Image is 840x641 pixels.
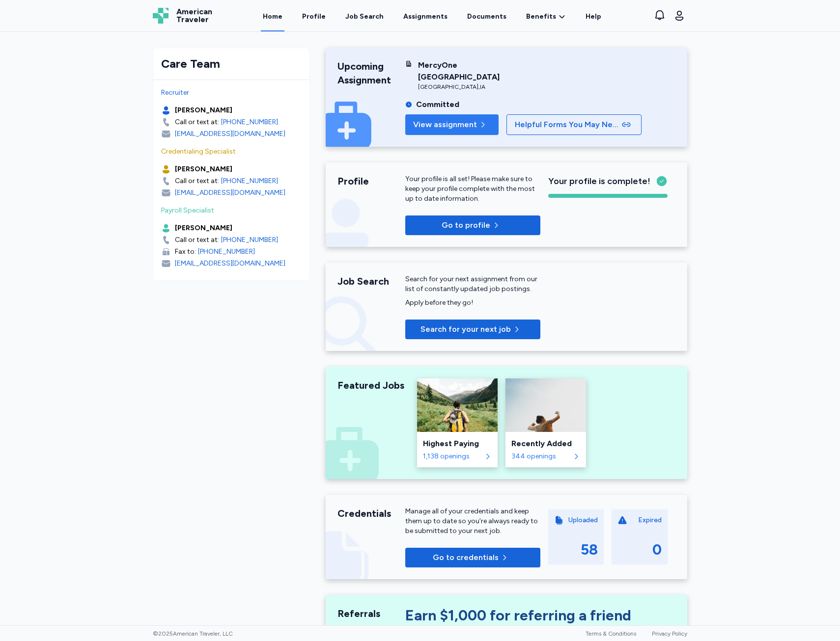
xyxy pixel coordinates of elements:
button: Go to credentials [405,548,540,567]
div: 344 openings [511,452,570,461]
a: Recently AddedRecently Added344 openings [505,378,586,467]
span: American Traveler [176,8,212,24]
a: Benefits [526,12,566,22]
button: Search for your next job [405,320,540,339]
div: [PERSON_NAME] [175,223,232,233]
div: Fax to: [175,247,196,257]
div: [PERSON_NAME] [175,164,232,174]
div: 1,138 openings [423,452,482,461]
div: Recently Added [511,438,580,450]
span: Helpful Forms You May Need [515,119,620,131]
div: Credentialing Specialist [161,147,302,157]
div: [PERSON_NAME] [175,106,232,115]
div: MercyOne [GEOGRAPHIC_DATA] [418,59,540,83]
span: Benefits [526,12,556,22]
div: Upcoming Assignment [337,59,405,87]
div: Your profile is all set! Please make sure to keep your profile complete with the most up to date ... [405,174,540,204]
a: [PHONE_NUMBER] [198,247,255,257]
div: Search for your next assignment from our list of constantly updated job postings. [405,274,540,294]
a: [PHONE_NUMBER] [221,235,278,245]
a: [PHONE_NUMBER] [221,176,278,186]
div: Profile [337,174,405,188]
img: Highest Paying [417,378,498,432]
div: 58 [581,541,598,559]
div: Recruiter [161,88,302,98]
div: [GEOGRAPHIC_DATA] , IA [418,83,540,91]
div: Apply before they go! [405,298,540,308]
div: Uploaded [568,515,598,525]
div: [EMAIL_ADDRESS][DOMAIN_NAME] [175,188,285,198]
a: Home [261,1,284,31]
button: Helpful Forms You May Need [506,114,642,135]
button: Go to profile [405,215,540,235]
div: Call or text at: [175,117,219,127]
div: [EMAIL_ADDRESS][DOMAIN_NAME] [175,259,285,268]
div: Payroll Specialist [161,206,302,215]
span: Search for your next job [420,323,511,335]
div: Call or text at: [175,176,219,186]
a: Privacy Policy [652,630,687,637]
span: Go to profile [442,219,490,231]
span: Your profile is complete! [548,174,650,188]
div: Earn $1,000 for referring a friend [405,607,667,628]
div: Care Team [161,56,302,72]
div: Expired [638,515,662,525]
div: Job Search [337,274,405,288]
div: 0 [652,541,662,559]
div: [EMAIL_ADDRESS][DOMAIN_NAME] [175,129,285,139]
div: Featured Jobs [337,378,405,392]
a: Terms & Conditions [586,630,636,637]
div: Manage all of your credentials and keep them up to date so you’re always ready to be submitted to... [405,507,540,536]
span: Go to credentials [433,552,499,563]
div: Credentials [337,507,405,520]
div: Highest Paying [423,438,492,450]
a: Highest PayingHighest Paying1,138 openings [417,378,498,467]
a: [PHONE_NUMBER] [221,117,278,127]
div: Job Search [345,12,384,22]
img: Logo [153,8,168,24]
button: View assignment [405,114,499,135]
div: Committed [416,99,459,110]
span: © 2025 American Traveler, LLC [153,630,233,638]
img: Recently Added [505,378,586,432]
div: Referrals [337,607,405,620]
div: Call or text at: [175,235,219,245]
span: View assignment [413,119,477,131]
